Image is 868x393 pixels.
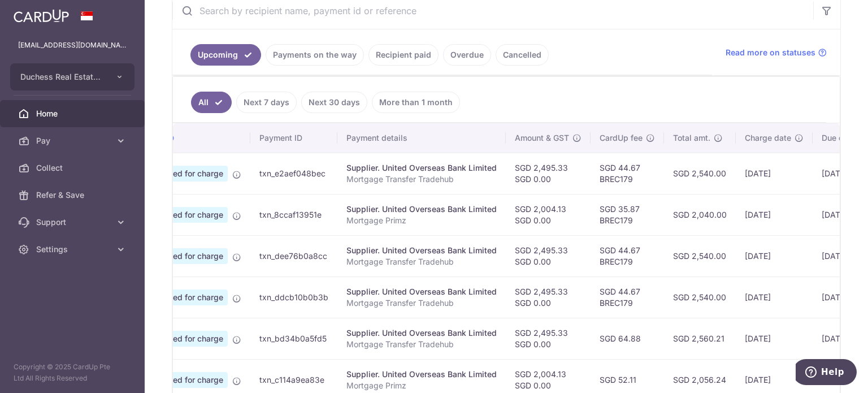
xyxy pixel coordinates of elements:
td: SGD 2,004.13 SGD 0.00 [506,194,591,235]
div: Supplier. United Overseas Bank Limited [346,369,497,380]
div: Supplier. United Overseas Bank Limited [346,245,497,256]
td: SGD 2,560.21 [664,318,736,359]
span: Duchess Real Estate Investment Pte Ltd [20,71,104,83]
span: Scheduled for charge [138,166,228,182]
td: [DATE] [736,194,813,235]
td: [DATE] [736,277,813,318]
p: Mortgage Primz [346,215,497,226]
span: Scheduled for charge [138,331,228,347]
span: Home [36,108,111,119]
a: Next 30 days [301,92,367,113]
td: txn_dee76b0a8cc [250,235,337,277]
span: Amount & GST [515,132,569,144]
td: SGD 2,540.00 [664,153,736,194]
td: SGD 35.87 BREC179 [591,194,664,235]
td: txn_bd34b0a5fd5 [250,318,337,359]
span: Total amt. [673,132,710,144]
td: txn_ddcb10b0b3b [250,277,337,318]
span: CardUp fee [600,132,643,144]
p: Mortgage Transfer Tradehub [346,174,497,185]
p: Mortgage Primz [346,380,497,391]
td: SGD 2,495.33 SGD 0.00 [506,153,591,194]
a: More than 1 month [372,92,460,113]
td: txn_8ccaf13951e [250,194,337,235]
p: Mortgage Transfer Tradehub [346,297,497,309]
td: SGD 2,540.00 [664,277,736,318]
td: SGD 64.88 [591,318,664,359]
p: Mortgage Transfer Tradehub [346,339,497,350]
span: Due date [822,132,856,144]
span: Charge date [745,132,791,144]
span: Refer & Save [36,189,111,201]
span: Scheduled for charge [138,290,228,305]
iframe: Opens a widget where you can find more information [796,359,857,387]
th: Payment details [337,123,506,153]
td: [DATE] [736,318,813,359]
span: Scheduled for charge [138,207,228,223]
a: Payments on the way [266,44,364,66]
td: SGD 44.67 BREC179 [591,277,664,318]
a: All [191,92,232,113]
span: Scheduled for charge [138,372,228,388]
span: Read more on statuses [726,47,815,58]
a: Upcoming [190,44,261,66]
a: Next 7 days [236,92,297,113]
a: Recipient paid [368,44,439,66]
p: Mortgage Transfer Tradehub [346,256,497,267]
td: SGD 44.67 BREC179 [591,235,664,277]
td: txn_e2aef048bec [250,153,337,194]
span: Pay [36,135,111,146]
a: Cancelled [496,44,549,66]
td: SGD 2,540.00 [664,235,736,277]
td: SGD 44.67 BREC179 [591,153,664,194]
td: SGD 2,495.33 SGD 0.00 [506,277,591,318]
a: Overdue [443,44,491,66]
span: Scheduled for charge [138,248,228,264]
div: Supplier. United Overseas Bank Limited [346,162,497,174]
span: Support [36,217,111,228]
span: Settings [36,244,111,255]
span: Collect [36,162,111,174]
td: [DATE] [736,235,813,277]
td: SGD 2,495.33 SGD 0.00 [506,318,591,359]
a: Read more on statuses [726,47,827,58]
img: CardUp [14,9,69,23]
td: [DATE] [736,153,813,194]
div: Supplier. United Overseas Bank Limited [346,204,497,215]
td: SGD 2,040.00 [664,194,736,235]
button: Duchess Real Estate Investment Pte Ltd [10,63,134,90]
td: SGD 2,495.33 SGD 0.00 [506,235,591,277]
div: Supplier. United Overseas Bank Limited [346,286,497,297]
div: Supplier. United Overseas Bank Limited [346,327,497,339]
th: Payment ID [250,123,337,153]
p: [EMAIL_ADDRESS][DOMAIN_NAME] [18,40,127,51]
